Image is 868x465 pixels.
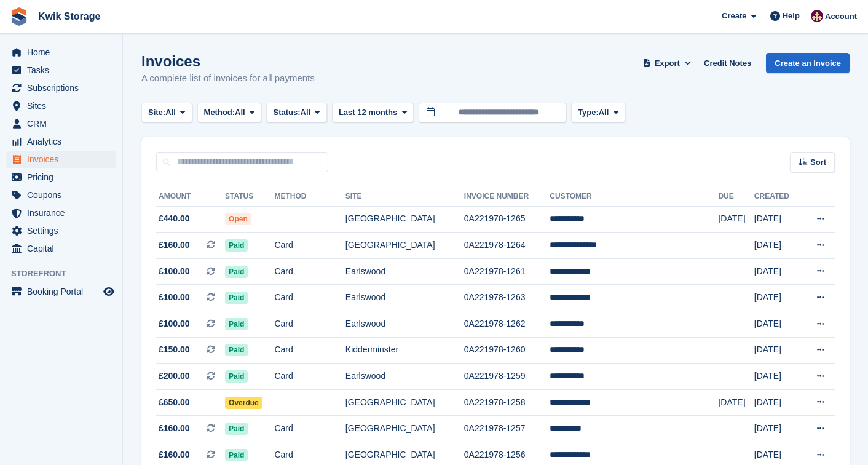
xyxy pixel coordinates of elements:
td: Card [274,311,345,338]
a: Create an Invoice [766,53,850,73]
td: 0A221978-1257 [464,416,550,442]
td: Card [274,416,345,442]
span: £440.00 [159,212,190,225]
th: Site [345,187,464,207]
a: menu [6,133,116,150]
span: Subscriptions [27,79,101,97]
td: [DATE] [754,232,801,259]
span: Type: [578,106,599,119]
td: [GEOGRAPHIC_DATA] [345,416,464,442]
td: [DATE] [718,206,754,232]
span: All [165,106,176,119]
td: 0A221978-1265 [464,206,550,232]
button: Type: All [571,103,625,123]
a: menu [6,186,116,204]
td: Earlswood [345,285,464,311]
span: Paid [225,370,248,383]
button: Export [640,53,694,73]
td: 0A221978-1264 [464,232,550,259]
td: [DATE] [754,285,801,311]
td: 0A221978-1261 [464,258,550,285]
span: Storefront [11,268,122,280]
td: Card [274,337,345,364]
p: A complete list of invoices for all payments [141,71,315,85]
span: Export [655,57,680,70]
span: Account [825,10,857,23]
a: menu [6,115,116,132]
td: Card [274,232,345,259]
a: menu [6,151,116,168]
th: Method [274,187,345,207]
td: [GEOGRAPHIC_DATA] [345,389,464,416]
a: Kwik Storage [33,6,105,26]
span: Paid [225,239,248,252]
td: [DATE] [718,389,754,416]
span: Insurance [27,204,101,221]
span: CRM [27,115,101,132]
td: 0A221978-1260 [464,337,550,364]
a: menu [6,79,116,97]
button: Method: All [197,103,262,123]
span: £160.00 [159,448,190,461]
th: Amount [156,187,225,207]
span: Paid [225,449,248,461]
a: Credit Notes [699,53,756,73]
button: Site: All [141,103,192,123]
span: Pricing [27,169,101,186]
span: Invoices [27,151,101,168]
td: Card [274,258,345,285]
td: [DATE] [754,311,801,338]
span: £150.00 [159,343,190,356]
span: Open [225,213,251,225]
span: Paid [225,344,248,356]
span: Overdue [225,397,262,409]
a: menu [6,240,116,257]
td: [GEOGRAPHIC_DATA] [345,206,464,232]
a: menu [6,97,116,114]
span: Booking Portal [27,283,101,300]
span: £100.00 [159,317,190,330]
a: menu [6,283,116,300]
span: £160.00 [159,239,190,252]
span: Paid [225,292,248,304]
span: Status: [273,106,300,119]
span: Help [783,10,800,22]
th: Created [754,187,801,207]
button: Last 12 months [332,103,414,123]
span: All [235,106,245,119]
td: [DATE] [754,364,801,390]
span: £200.00 [159,370,190,383]
span: Create [722,10,746,22]
td: [DATE] [754,389,801,416]
td: Kidderminster [345,337,464,364]
a: Preview store [101,284,116,299]
a: menu [6,169,116,186]
th: Customer [550,187,718,207]
h1: Invoices [141,53,315,70]
span: All [599,106,609,119]
span: Sites [27,97,101,114]
img: ellie tragonette [811,10,823,22]
td: Earlswood [345,311,464,338]
a: menu [6,222,116,239]
span: £100.00 [159,291,190,304]
span: All [301,106,311,119]
button: Status: All [266,103,326,123]
th: Invoice Number [464,187,550,207]
td: [DATE] [754,416,801,442]
td: [DATE] [754,206,801,232]
span: Site: [148,106,165,119]
span: Paid [225,423,248,435]
span: Paid [225,266,248,278]
span: Last 12 months [339,106,397,119]
td: [GEOGRAPHIC_DATA] [345,232,464,259]
img: stora-icon-8386f47178a22dfd0bd8f6a31ec36ba5ce8667c1dd55bd0f319d3a0aa187defe.svg [10,7,28,26]
span: £160.00 [159,422,190,435]
a: menu [6,44,116,61]
td: 0A221978-1262 [464,311,550,338]
th: Status [225,187,274,207]
span: Analytics [27,133,101,150]
td: [DATE] [754,258,801,285]
th: Due [718,187,754,207]
a: menu [6,62,116,79]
